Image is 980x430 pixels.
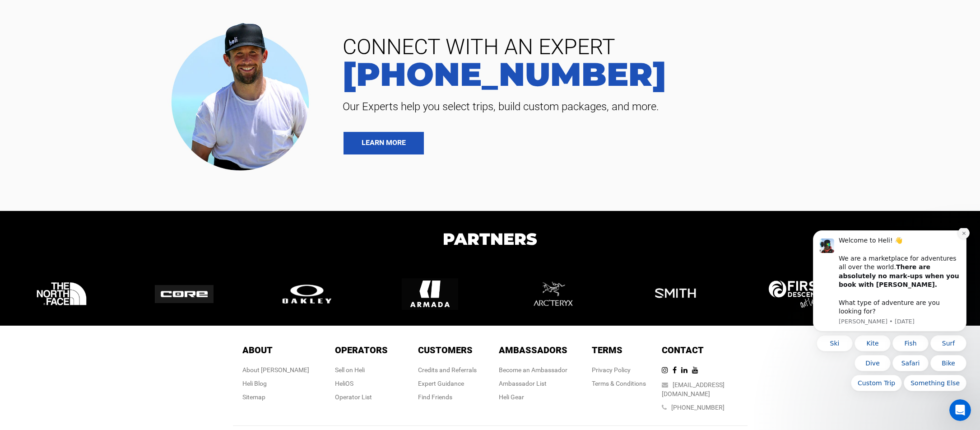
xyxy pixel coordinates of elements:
button: Quick reply: Safari [93,127,129,143]
img: logo [278,282,336,305]
div: Operator List [335,393,388,402]
button: Quick reply: Kite [55,107,91,123]
a: Expert Guidance [418,380,464,387]
iframe: Intercom live chat [949,399,971,421]
button: Quick reply: Surf [131,107,167,123]
a: HeliOS [335,380,353,387]
a: Privacy Policy [592,366,631,374]
a: LEARN MORE [344,132,424,154]
div: Sell on Heli [335,365,388,374]
span: About [242,345,273,355]
img: logo [525,266,581,322]
span: Operators [335,345,388,355]
span: CONNECT WITH AN EXPERT [336,36,966,58]
a: Become an Ambassador [499,366,567,374]
a: [EMAIL_ADDRESS][DOMAIN_NAME] [662,381,725,397]
button: Quick reply: Something Else [104,147,167,163]
span: Terms [592,345,622,355]
button: Quick reply: Custom Trip [51,147,102,163]
div: Quick reply options [14,107,167,163]
a: Heli Gear [499,393,524,401]
a: Terms & Conditions [592,380,646,387]
button: Quick reply: Ski [17,107,53,123]
button: Quick reply: Fish [93,107,129,123]
button: Quick reply: Dive [55,127,91,143]
div: About [PERSON_NAME] [242,365,309,374]
img: logo [155,285,214,303]
a: [PHONE_NUMBER] [671,404,725,411]
img: logo [33,266,90,322]
div: Sitemap [242,393,309,402]
a: Heli Blog [242,380,267,387]
a: [PHONE_NUMBER] [336,58,966,90]
button: Quick reply: Bike [131,127,167,143]
img: logo [769,280,827,308]
span: Contact [662,345,704,355]
img: logo [647,266,704,322]
iframe: Intercom notifications message [799,228,980,425]
div: Find Friends [418,393,477,402]
img: contact our team [164,15,322,175]
a: Credits and Referrals [418,366,477,374]
img: logo [402,266,458,322]
div: Ambassador List [499,379,567,388]
span: Ambassadors [499,345,567,355]
span: Our Experts help you select trips, build custom packages, and more. [336,99,966,114]
span: Customers [418,345,473,355]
